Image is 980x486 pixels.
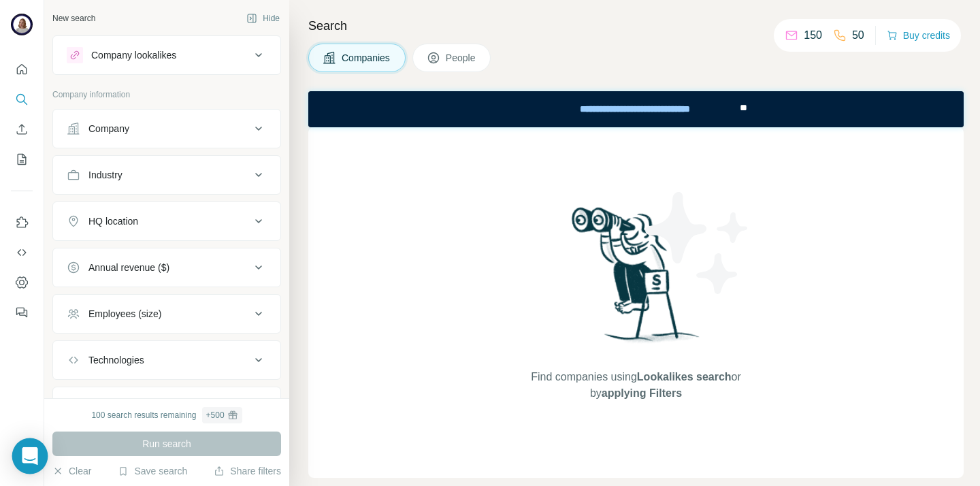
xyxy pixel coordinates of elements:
[11,14,33,35] img: Avatar
[53,297,280,330] button: Employees (size)
[88,353,144,367] div: Technologies
[52,88,281,101] p: Company information
[11,210,33,235] button: Use Surfe on LinkedIn
[602,387,682,399] span: applying Filters
[53,344,280,376] button: Technologies
[53,112,280,145] button: Company
[53,205,280,238] button: HQ location
[446,51,477,65] span: People
[342,51,391,65] span: Companies
[91,407,242,423] div: 100 search results remaining
[12,438,48,474] div: Open Intercom Messenger
[11,57,33,82] button: Quick start
[11,240,33,265] button: Use Surfe API
[88,122,129,135] div: Company
[88,168,122,182] div: Industry
[11,300,33,325] button: Feedback
[91,48,176,62] div: Company lookalikes
[53,390,280,423] button: Keywords
[527,369,745,402] span: Find companies using or by
[11,147,33,172] button: My lists
[308,16,964,35] h4: Search
[11,270,33,295] button: Dashboard
[52,464,91,478] button: Clear
[11,117,33,142] button: Enrich CSV
[637,371,732,383] span: Lookalikes search
[88,307,161,321] div: Employees (size)
[887,26,950,45] button: Buy credits
[206,409,225,421] div: + 500
[11,87,33,112] button: Search
[53,251,280,284] button: Annual revenue ($)
[118,464,187,478] button: Save search
[214,464,281,478] button: Share filters
[308,91,964,127] iframe: Banner
[52,12,95,25] div: New search
[636,182,759,304] img: Surfe Illustration - Stars
[53,159,280,191] button: Industry
[88,261,169,274] div: Annual revenue ($)
[237,8,289,29] button: Hide
[852,27,864,44] p: 50
[804,27,822,44] p: 150
[53,39,280,71] button: Company lookalikes
[566,204,707,355] img: Surfe Illustration - Woman searching with binoculars
[88,214,138,228] div: HQ location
